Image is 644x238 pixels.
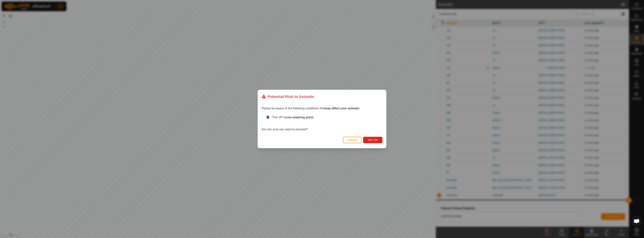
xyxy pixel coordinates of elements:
[288,116,314,119] strong: no watering point.
[262,115,382,132] div: Are you sure you want to proceed?
[325,107,360,110] strong: may affect your animals:
[631,216,642,227] div: Open chat
[262,94,314,99] div: Potential Risk to Animals
[272,116,314,119] span: This VP has
[343,137,362,143] button: Cancel
[363,137,382,143] button: Turn On
[262,107,360,110] span: Please be aware of the following conditions that
[368,138,378,141] span: Turn On
[348,138,357,141] span: Cancel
